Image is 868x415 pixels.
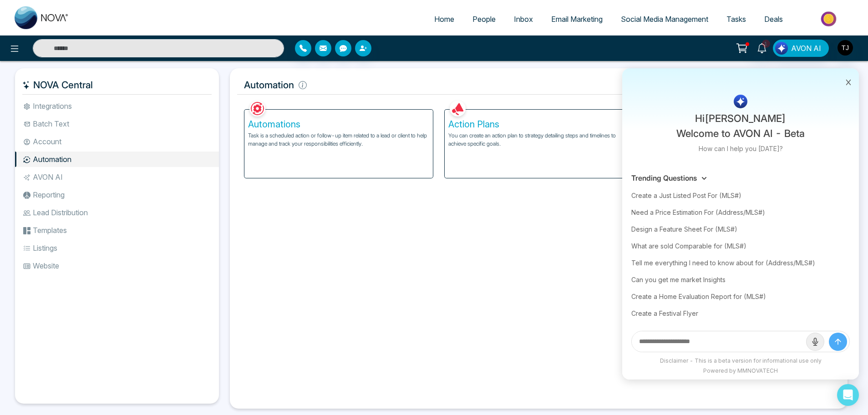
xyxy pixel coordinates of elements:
div: Design a Feature Sheet For (MLS#) [631,221,850,238]
span: Home [434,15,454,24]
div: Need a Price Estimation For (Address/MLS#) [631,204,850,221]
a: Email Marketing [542,10,612,28]
h3: Trending Questions [631,174,697,182]
li: Account [15,134,219,149]
span: Tasks [726,15,746,24]
li: Batch Text [15,116,219,132]
button: AVON AI [773,40,829,57]
div: Disclaimer - This is a beta version for informational use only [627,357,854,365]
div: Open Intercom Messenger [837,384,859,406]
img: Nova CRM Logo [15,6,69,29]
a: 1 [751,40,773,56]
li: AVON AI [15,169,219,185]
img: User Avatar [838,40,853,56]
span: AVON AI [791,43,821,54]
li: Lead Distribution [15,205,219,220]
img: Market-place.gif [797,9,863,29]
img: AI Logo [734,95,747,108]
h5: Action Plans [448,119,629,130]
img: Automations [249,101,265,116]
li: Listings [15,240,219,256]
li: Website [15,258,219,273]
a: Home [425,10,463,28]
li: Automation [15,152,219,167]
li: Integrations [15,98,219,114]
div: Can you get me market Insights [631,271,850,288]
h5: Automation [237,76,840,95]
div: Create a Just Listed Post For (MLS#) [631,187,850,204]
h5: NOVA Central [22,76,212,95]
a: Tasks [717,10,755,28]
span: Inbox [514,15,533,24]
span: 1 [762,40,770,48]
a: People [463,10,505,28]
div: Powered by MMNOVATECH [627,367,854,375]
p: You can create an action plan to strategy detailing steps and timelines to achieve specific goals. [448,132,629,148]
span: Email Marketing [551,15,603,24]
a: Inbox [505,10,542,28]
img: Action Plans [450,101,466,116]
span: Social Media Management [621,15,708,24]
span: People [472,15,496,24]
span: Deals [764,15,783,24]
a: Deals [755,10,792,28]
p: Task is a scheduled action or follow-up item related to a lead or client to help manage and track... [248,132,429,148]
div: Create a Home Evaluation Report for (MLS#) [631,288,850,305]
h5: Automations [248,119,429,130]
li: Reporting [15,187,219,202]
img: Lead Flow [775,42,788,55]
p: Hi [PERSON_NAME] Welcome to AVON AI - Beta [676,111,805,141]
div: What are sold Comparable for (MLS#) [631,238,850,254]
a: Social Media Management [612,10,717,28]
p: How can I help you [DATE]? [699,144,783,153]
div: Tell me everything I need to know about for (Address/MLS#) [631,254,850,271]
div: Create a Festival Flyer [631,305,850,322]
li: Templates [15,223,219,238]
